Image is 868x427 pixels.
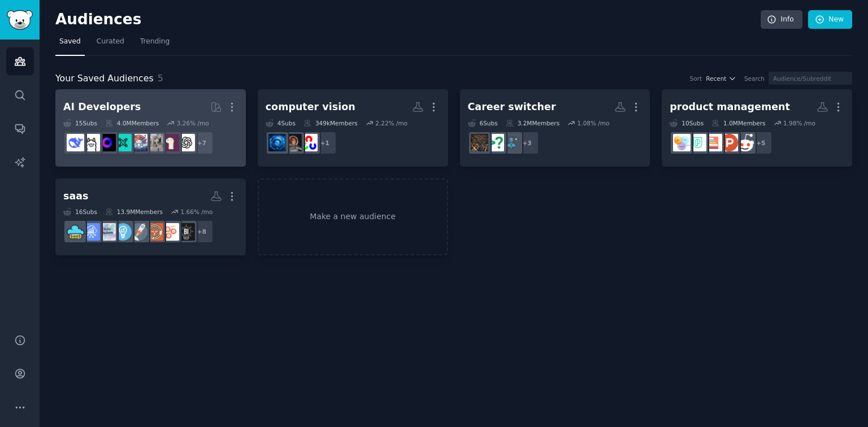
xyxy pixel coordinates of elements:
[177,134,195,151] img: OpenAI
[83,223,100,241] img: SaaSSales
[146,134,163,151] img: ChatGPTCoding
[67,223,84,241] img: micro_saas
[487,134,504,151] img: cscareerquestions
[468,100,556,114] div: Career switcher
[662,89,852,167] a: product management10Subs1.0MMembers1.98% /mo+5salesProductHuntersprojectmanagementProductMgmtProd...
[105,208,163,216] div: 13.9M Members
[67,134,84,151] img: DeepSeek
[313,131,337,155] div: + 1
[670,119,704,127] div: 10 Sub s
[98,223,116,241] img: indiehackers
[162,134,179,151] img: LocalLLaMA
[98,134,116,151] img: LocalLLM
[55,178,246,256] a: saas16Subs13.9MMembers1.66% /mo+8Business_IdeasGrowthHackingEntrepreneurRideAlongstartupsEntrepre...
[300,134,318,151] img: opencv
[506,119,559,127] div: 3.2M Members
[705,134,722,151] img: projectmanagement
[63,189,88,203] div: saas
[140,37,170,47] span: Trending
[736,134,754,151] img: sales
[63,208,97,216] div: 16 Sub s
[460,89,650,167] a: Career switcher6Subs3.2MMembers1.08% /mo+3careerchangecscareerquestionscscareers
[721,134,738,151] img: ProductHunters
[130,134,147,151] img: AI_Agents
[55,72,154,86] span: Your Saved Audiences
[105,119,159,127] div: 4.0M Members
[55,89,246,167] a: AI Developers15Subs4.0MMembers3.26% /mo+7OpenAILocalLLaMAChatGPTCodingAI_AgentsLLMDevsLocalLLMoll...
[706,75,726,82] span: Recent
[130,223,147,241] img: startups
[93,33,128,56] a: Curated
[783,119,815,127] div: 1.98 % /mo
[63,119,97,127] div: 15 Sub s
[83,134,100,151] img: ollama
[502,134,520,151] img: careerchange
[689,134,706,151] img: ProductMgmt
[578,119,610,127] div: 1.08 % /mo
[114,223,132,241] img: Entrepreneur
[711,119,765,127] div: 1.0M Members
[55,11,761,29] h2: Audiences
[114,134,132,151] img: LLMDevs
[162,223,179,241] img: GrowthHacking
[177,223,195,241] img: Business_Ideas
[59,37,81,47] span: Saved
[266,100,355,114] div: computer vision
[190,220,214,243] div: + 8
[303,119,358,127] div: 349k Members
[761,10,802,29] a: Info
[258,178,448,256] a: Make a new audience
[808,10,852,29] a: New
[769,72,852,85] input: Audience/Subreddit
[7,10,33,30] img: GummySearch logo
[749,131,772,155] div: + 5
[284,134,302,151] img: ComputerVisionGroup
[670,100,790,114] div: product management
[268,134,286,151] img: computervision
[468,119,498,127] div: 6 Sub s
[375,119,407,127] div: 2.22 % /mo
[136,33,173,56] a: Trending
[180,208,212,216] div: 1.66 % /mo
[97,37,124,47] span: Curated
[266,119,296,127] div: 4 Sub s
[744,75,765,82] div: Search
[673,134,691,151] img: ProductManagement
[706,75,736,82] button: Recent
[177,119,209,127] div: 3.26 % /mo
[158,73,163,84] span: 5
[190,131,214,155] div: + 7
[146,223,163,241] img: EntrepreneurRideAlong
[63,100,141,114] div: AI Developers
[690,75,702,82] div: Sort
[471,134,488,151] img: cscareers
[515,131,539,155] div: + 3
[55,33,85,56] a: Saved
[258,89,448,167] a: computer vision4Subs349kMembers2.22% /mo+1opencvComputerVisionGroupcomputervision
